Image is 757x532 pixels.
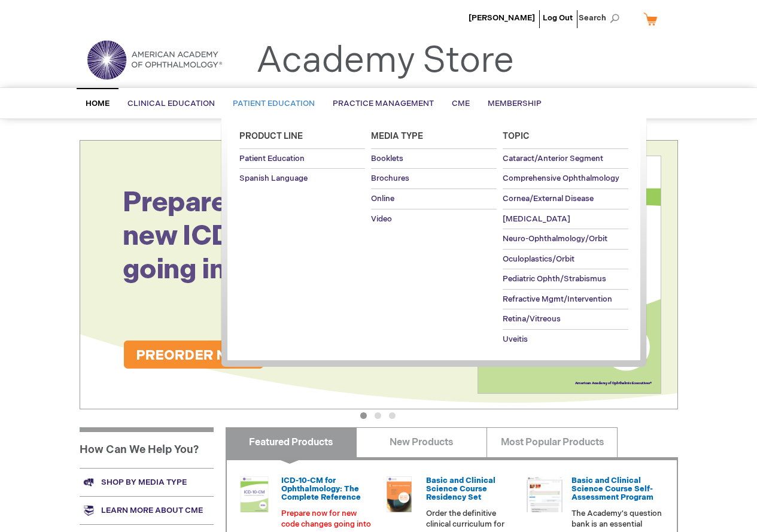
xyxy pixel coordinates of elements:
a: Most Popular Products [487,427,618,457]
span: Booklets [371,154,403,163]
span: Cornea/External Disease [503,194,594,203]
a: ICD-10-CM for Ophthalmology: The Complete Reference [281,476,361,503]
h1: How Can We Help You? [80,427,214,468]
span: Search [579,6,624,30]
span: Video [371,214,392,224]
span: Clinical Education [127,99,215,108]
button: 3 of 3 [389,412,396,419]
a: Featured Products [226,427,357,457]
span: Retina/Vitreous [503,314,561,324]
span: Neuro-Ophthalmology/Orbit [503,234,607,244]
a: Basic and Clinical Science Course Residency Set [426,476,495,503]
span: Refractive Mgmt/Intervention [503,294,612,304]
img: 0120008u_42.png [236,476,272,512]
span: CME [452,99,470,108]
span: Online [371,194,394,203]
a: Basic and Clinical Science Course Self-Assessment Program [571,476,653,503]
button: 2 of 3 [375,412,381,419]
a: [PERSON_NAME] [469,13,535,23]
a: New Products [356,427,487,457]
img: 02850963u_47.png [381,476,417,512]
span: Comprehensive Ophthalmology [503,174,619,183]
img: bcscself_20.jpg [527,476,563,512]
span: Patient Education [239,154,305,163]
span: Uveitis [503,335,528,344]
span: Product Line [239,131,303,141]
span: Topic [503,131,530,141]
span: Spanish Language [239,174,308,183]
span: Oculoplastics/Orbit [503,254,574,264]
span: Patient Education [233,99,315,108]
a: Academy Store [256,39,514,83]
span: Media Type [371,131,423,141]
span: Brochures [371,174,409,183]
a: Log Out [543,13,573,23]
span: Membership [488,99,542,108]
a: Learn more about CME [80,496,214,524]
span: Practice Management [333,99,434,108]
button: 1 of 3 [360,412,367,419]
span: Cataract/Anterior Segment [503,154,603,163]
span: [MEDICAL_DATA] [503,214,570,224]
span: Home [86,99,110,108]
a: Shop by media type [80,468,214,496]
span: Pediatric Ophth/Strabismus [503,274,606,284]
